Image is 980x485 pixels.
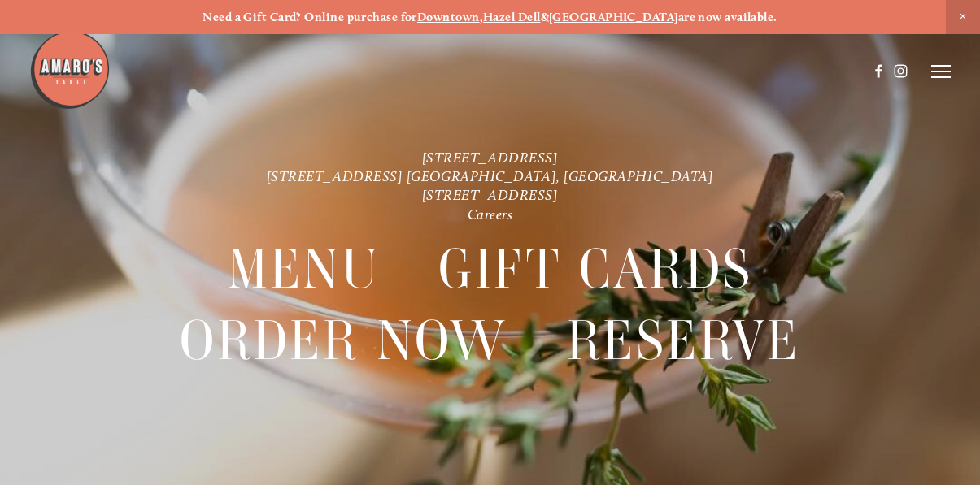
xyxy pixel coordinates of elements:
[267,167,714,184] a: [STREET_ADDRESS] [GEOGRAPHIC_DATA], [GEOGRAPHIC_DATA]
[422,186,559,203] a: [STREET_ADDRESS]
[480,10,483,24] strong: ,
[549,10,678,24] a: [GEOGRAPHIC_DATA]
[468,206,513,223] a: Careers
[180,305,508,375] a: Order Now
[678,10,777,24] strong: are now available.
[228,234,381,305] span: Menu
[417,10,480,24] a: Downtown
[438,234,752,304] a: Gift Cards
[203,10,417,24] strong: Need a Gift Card? Online purchase for
[180,305,508,376] span: Order Now
[567,305,800,376] span: Reserve
[438,234,752,305] span: Gift Cards
[483,10,541,24] a: Hazel Dell
[567,305,800,375] a: Reserve
[29,29,111,110] img: Amaro's Table
[422,148,559,165] a: [STREET_ADDRESS]
[541,10,549,24] strong: &
[228,234,381,304] a: Menu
